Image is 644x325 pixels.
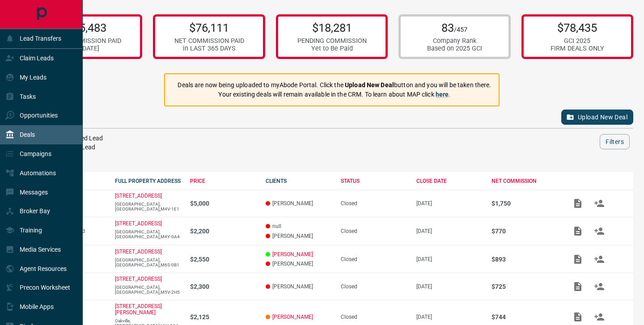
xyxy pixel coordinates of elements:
[567,228,589,234] span: Add / View Documents
[600,134,630,149] button: Filters
[266,283,332,290] p: [PERSON_NAME]
[341,200,407,207] div: Closed
[416,256,483,262] p: [DATE]
[115,303,162,316] a: [STREET_ADDRESS][PERSON_NAME]
[178,90,491,99] p: Your existing deals will remain available in the CRM. To learn about MAP click .
[115,285,182,295] p: [GEOGRAPHIC_DATA],[GEOGRAPHIC_DATA],M5V-2H5
[491,200,558,207] p: $1,750
[190,200,257,207] p: $5,000
[115,257,182,267] p: [GEOGRAPHIC_DATA],[GEOGRAPHIC_DATA],M6S-0B1
[341,314,407,320] div: Closed
[567,283,589,290] span: Add / View Documents
[341,228,407,234] div: Closed
[51,21,121,34] p: $55,483
[174,21,244,34] p: $76,111
[589,283,610,290] span: Match Clients
[115,193,162,199] a: [STREET_ADDRESS]
[190,178,257,184] div: PRICE
[272,314,313,320] a: [PERSON_NAME]
[115,202,182,211] p: [GEOGRAPHIC_DATA],[GEOGRAPHIC_DATA],M4V-1E1
[551,37,604,45] div: GCI 2025
[341,256,407,262] div: Closed
[266,233,332,239] p: [PERSON_NAME]
[491,313,558,321] p: $744
[115,220,162,227] a: [STREET_ADDRESS]
[416,228,483,234] p: [DATE]
[297,21,367,34] p: $18,281
[551,21,604,34] p: $78,435
[491,256,558,263] p: $893
[115,249,162,255] a: [STREET_ADDRESS]
[190,313,257,321] p: $2,125
[567,314,589,320] span: Add / View Documents
[589,200,610,206] span: Match Clients
[416,283,483,290] p: [DATE]
[178,80,491,90] p: Deals are now being uploaded to myAbode Portal. Click the button and you will be taken there.
[589,228,610,234] span: Match Clients
[266,261,332,267] p: [PERSON_NAME]
[589,314,610,320] span: Match Clients
[115,276,162,282] a: [STREET_ADDRESS]
[436,91,449,98] a: here
[491,283,558,290] p: $725
[341,283,407,290] div: Closed
[115,178,182,184] div: FULL PROPERTY ADDRESS
[190,283,257,290] p: $2,300
[551,45,604,52] div: FIRM DEALS ONLY
[454,26,467,34] span: /457
[567,200,589,206] span: Add / View Documents
[427,45,482,52] div: Based on 2025 GCI
[51,45,121,52] div: in [DATE]
[297,45,367,52] div: Yet to Be Paid
[174,37,244,45] div: NET COMMISSION PAID
[297,37,367,45] div: PENDING COMMISSION
[416,178,483,184] div: CLOSE DATE
[266,178,332,184] div: CLIENTS
[174,45,244,52] div: in LAST 365 DAYS
[416,200,483,207] p: [DATE]
[190,228,257,235] p: $2,200
[427,21,482,34] p: 83
[491,228,558,235] p: $770
[345,81,394,89] strong: Upload New Deal
[190,256,257,263] p: $2,550
[416,314,483,320] p: [DATE]
[266,200,332,207] p: [PERSON_NAME]
[427,37,482,45] div: Company Rank
[115,229,182,239] p: [GEOGRAPHIC_DATA],[GEOGRAPHIC_DATA],M4Y-0A4
[341,178,407,184] div: STATUS
[589,256,610,262] span: Match Clients
[51,37,121,45] div: NET COMMISSION PAID
[561,110,633,125] button: Upload New Deal
[272,251,313,257] a: [PERSON_NAME]
[266,223,332,229] p: null
[567,256,589,262] span: Add / View Documents
[491,178,558,184] div: NET COMMISSION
